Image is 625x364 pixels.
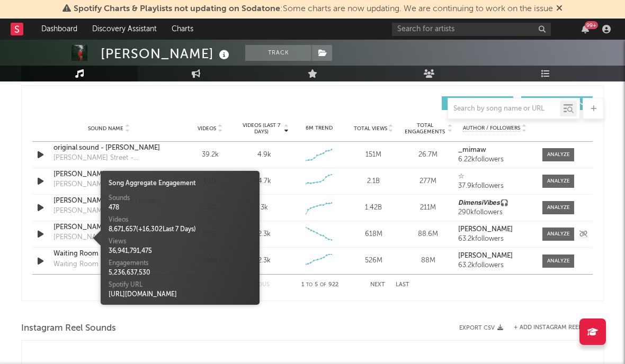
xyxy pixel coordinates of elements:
a: ☆ [458,173,532,180]
button: Next [370,282,385,288]
a: [PERSON_NAME][GEOGRAPHIC_DATA] [53,169,164,180]
span: Videos [198,125,216,132]
div: [PERSON_NAME][GEOGRAPHIC_DATA] [53,206,164,216]
div: 2.3k [258,229,271,240]
button: Track [245,45,311,61]
div: 618M [349,229,398,240]
strong: [PERSON_NAME] [458,252,513,259]
span: Spotify Charts & Playlists not updating on Sodatone [74,5,280,13]
div: 478 [109,203,252,213]
div: 2.3k [258,256,271,266]
div: 4.7k [258,176,271,187]
a: 𝘿𝙞𝙢𝙚𝙣𝙨𝙞𝙑𝙞𝙗𝙚𝙨🎧 [458,199,532,207]
span: Author / Followers [463,125,520,132]
span: of [320,283,326,287]
span: Dismiss [556,5,562,13]
div: 6M Trend [294,124,344,132]
input: Search by song name or URL [448,105,560,113]
div: 99 + [585,21,598,29]
div: Spotify URL [109,280,252,290]
div: Song Aggregate Engagement [109,179,252,188]
button: Official(20) [521,96,593,110]
div: Engagements [109,259,252,268]
div: Videos [109,215,252,225]
button: 99+ [582,25,589,33]
span: to [306,283,312,287]
a: Charts [164,19,201,40]
div: 26.7M [404,150,453,160]
div: 8,671,657 ( + 16,302 Last 7 Days) [109,225,252,234]
div: 6.22k followers [458,156,532,163]
div: 88.6M [404,229,453,240]
strong: ☆ [458,173,465,180]
a: [PERSON_NAME] Street (Slowed Down) [53,222,164,233]
div: 290k followers [458,209,532,216]
button: + Add Instagram Reel Sound [514,325,604,331]
div: 36,941,791,475 [109,247,252,256]
div: [PERSON_NAME] Street - Recorded at [GEOGRAPHIC_DATA] [GEOGRAPHIC_DATA] [53,153,164,163]
button: Last [396,282,409,288]
div: 1.42B [349,203,398,213]
a: [PERSON_NAME] [458,226,532,233]
div: [PERSON_NAME][GEOGRAPHIC_DATA] [53,179,164,190]
div: 1 5 922 [291,279,349,292]
div: 2.1B [349,176,398,187]
strong: [PERSON_NAME] [458,226,513,233]
div: Views [109,237,252,247]
span: Total Views [354,125,387,132]
span: : Some charts are now updating. We are continuing to work on the issue [74,5,553,13]
a: Dashboard [34,19,85,40]
span: Videos (last 7 days) [240,122,283,135]
span: Instagram Reel Sounds [21,322,116,335]
div: Waiting Room [53,259,99,270]
input: Search for artists [392,23,551,36]
a: _mimaw [458,147,532,154]
div: 211M [404,203,453,213]
div: 3k [261,203,268,213]
a: Waiting Room [53,249,164,259]
div: Sounds [109,194,252,203]
a: original sound - [PERSON_NAME] [53,143,164,153]
div: 63.2k followers [458,262,532,269]
a: Discovery Assistant [85,19,164,40]
span: Total Engagements [404,122,447,135]
div: 4.9k [257,150,271,160]
button: Export CSV [459,325,503,331]
span: Sound Name [88,125,123,132]
div: 63.2k followers [458,235,532,243]
div: 277M [404,176,453,187]
strong: _mimaw [458,147,486,153]
strong: 𝘿𝙞𝙢𝙚𝙣𝙨𝙞𝙑𝙞𝙗𝙚𝙨🎧 [458,199,508,206]
div: 37.9k followers [458,183,532,190]
div: 39.2k [185,150,235,160]
div: + Add Instagram Reel Sound [503,325,604,331]
div: 526M [349,256,398,266]
a: [PERSON_NAME] street x i know the end [53,196,164,206]
div: [PERSON_NAME] [101,45,232,62]
div: 5,236,637,530 [109,268,252,278]
div: [PERSON_NAME][GEOGRAPHIC_DATA] [53,232,164,243]
div: 151M [349,150,398,160]
button: UGC(902) [442,96,513,110]
a: [PERSON_NAME] [458,252,532,260]
div: 88M [404,256,453,266]
a: [URL][DOMAIN_NAME] [109,292,177,298]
